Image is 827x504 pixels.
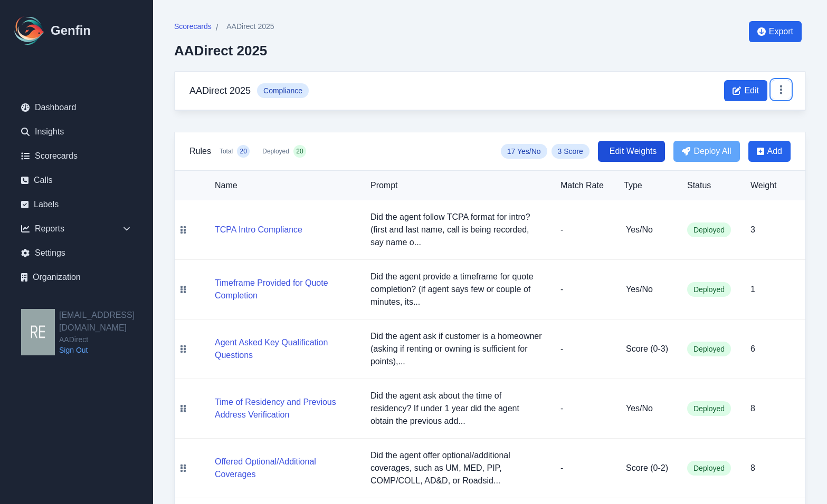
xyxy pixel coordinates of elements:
[626,224,670,236] h5: Yes/No
[767,145,782,158] span: Add
[59,334,153,345] span: AADirect
[560,283,607,296] p: -
[174,21,212,32] span: Scorecards
[362,171,552,200] th: Prompt
[370,270,544,308] p: Did the agent provide a timeframe for quote completion? (if agent says few or couple of minutes, ...
[215,291,354,300] a: Timeframe Provided for Quote Completion
[648,463,668,472] span: ( 0 - 2 )
[748,141,791,162] button: Add
[51,22,91,39] h1: Genfin
[626,462,670,474] h5: Score
[615,171,679,200] th: Type
[744,84,759,97] span: Edit
[750,285,755,294] span: 1
[370,330,544,368] p: Did the agent ask if customer is a homeowner (asking if renting or owning is sufficient for point...
[370,211,544,249] p: Did the agent follow TCPA format for intro? (first and last name, call is being recorded, say nam...
[13,121,140,142] a: Insights
[598,141,666,162] button: Edit Weights
[769,25,793,38] span: Export
[215,455,354,481] button: Offered Optional/Additional Coverages
[59,309,153,334] h2: [EMAIL_ADDRESS][DOMAIN_NAME]
[750,344,755,353] span: 6
[626,283,670,296] h5: Yes/No
[215,410,354,419] a: Time of Residency and Previous Address Verification
[687,222,731,237] span: Deployed
[687,401,731,416] span: Deployed
[673,141,739,162] button: Deploy All
[610,145,657,158] span: Edit Weights
[750,404,755,413] span: 8
[560,402,607,415] p: -
[220,147,233,156] span: Total
[560,343,607,355] p: -
[679,171,742,200] th: Status
[626,402,670,415] h5: Yes/No
[648,344,668,353] span: ( 0 - 3 )
[215,277,354,302] button: Timeframe Provided for Quote Completion
[215,225,302,234] a: TCPA Intro Compliance
[750,463,755,472] span: 8
[192,171,362,200] th: Name
[13,146,140,167] a: Scorecards
[724,80,767,101] button: Edit
[693,145,731,158] span: Deploy All
[370,449,544,487] p: Did the agent offer optional/additional coverages, such as UM, MED, PIP, COMP/COLL, AD&D, or Road...
[13,267,140,288] a: Organization
[257,83,309,98] span: Compliance
[687,342,731,356] span: Deployed
[174,43,274,59] h2: AADirect 2025
[13,218,140,239] div: Reports
[215,470,354,479] a: Offered Optional/Additional Coverages
[21,309,55,355] img: resqueda@aadirect.com
[370,390,544,428] p: Did the agent ask about the time of residency? If under 1 year did the agent obtain the previous ...
[13,170,140,191] a: Calls
[189,145,211,158] h3: Rules
[750,225,755,234] span: 3
[13,97,140,118] a: Dashboard
[215,224,302,236] button: TCPA Intro Compliance
[560,224,607,236] p: -
[560,462,607,474] p: -
[216,22,218,34] span: /
[552,144,590,159] span: 3 Score
[59,345,153,355] a: Sign Out
[742,171,805,200] th: Weight
[552,171,615,200] th: Match Rate
[749,21,802,42] button: Export
[174,21,212,34] a: Scorecards
[226,21,274,32] span: AADirect 2025
[262,147,289,156] span: Deployed
[215,351,354,360] a: Agent Asked Key Qualification Questions
[501,144,547,159] span: 17 Yes/No
[626,343,670,355] h5: Score
[240,147,247,156] span: 20
[189,83,251,98] h3: AADirect 2025
[13,14,46,47] img: Logo
[215,336,354,362] button: Agent Asked Key Qualification Questions
[215,396,354,421] button: Time of Residency and Previous Address Verification
[296,147,303,156] span: 20
[687,282,731,297] span: Deployed
[13,194,140,215] a: Labels
[13,243,140,264] a: Settings
[687,461,731,476] span: Deployed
